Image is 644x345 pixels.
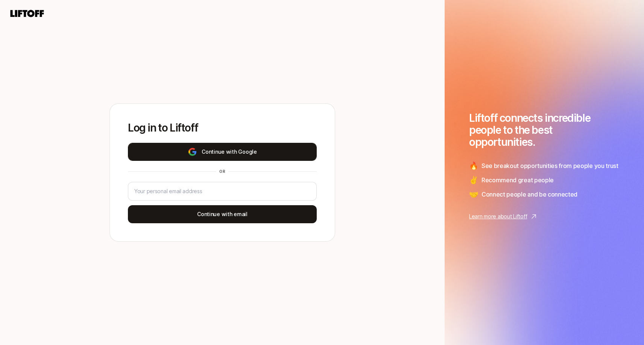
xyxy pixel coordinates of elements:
[216,168,228,174] div: or
[188,147,197,156] img: google-logo
[469,212,620,221] a: Learn more about Liftoff
[481,189,577,199] span: Connect people and be connected
[128,143,317,161] button: Continue with Google
[469,189,478,200] span: 🤝
[469,160,478,171] span: 🔥
[128,122,317,134] p: Log in to Liftoff
[469,174,478,186] span: ✌️
[134,187,310,196] input: Your personal email address
[481,161,618,171] span: See breakout opportunities from people you trust
[469,212,527,221] p: Learn more about Liftoff
[128,205,317,223] button: Continue with email
[469,112,620,148] h1: Liftoff connects incredible people to the best opportunities.
[481,175,554,185] span: Recommend great people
